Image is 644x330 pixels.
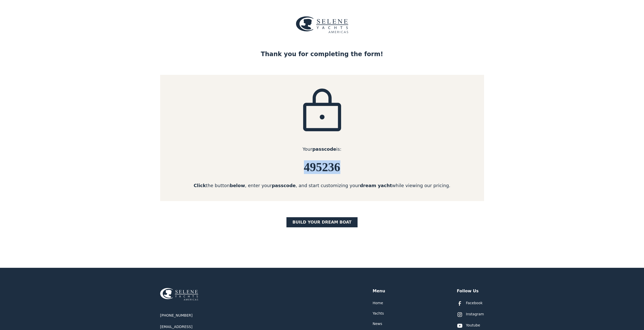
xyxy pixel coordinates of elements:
[160,161,484,174] h6: 495236
[360,183,392,188] strong: dream yacht
[373,300,383,306] a: Home
[297,87,347,138] img: icon
[160,146,484,152] div: Your is:
[230,183,245,188] strong: below
[312,146,336,152] strong: passcode
[466,323,480,328] div: Youtube
[373,288,385,294] div: Menu
[272,183,296,188] strong: passcode
[457,300,483,306] a: Facebook
[194,183,206,188] strong: Click
[457,312,484,318] a: Instagram
[160,313,193,318] a: [PHONE_NUMBER]
[373,321,382,326] a: News
[457,288,479,294] div: Follow Us
[286,217,358,227] a: BUILD yOUR dream boat
[261,50,383,59] div: Thank you for completing the form!
[466,300,483,306] div: Facebook
[373,311,384,316] a: Yachts
[296,16,348,33] img: logo
[160,182,484,189] div: the button , enter your , and start customizing your while viewing our pricing.
[457,323,480,329] a: Youtube
[466,312,484,317] div: Instagram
